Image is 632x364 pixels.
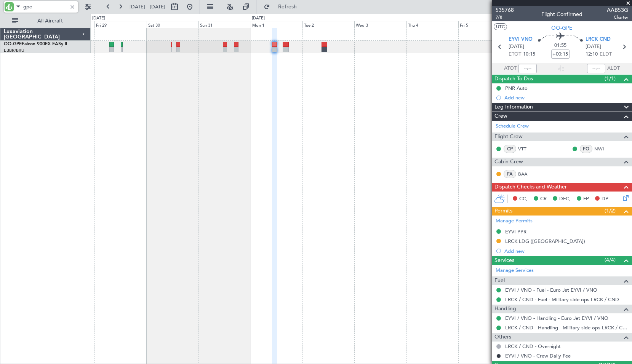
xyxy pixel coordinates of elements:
span: ATOT [504,65,517,72]
span: 01:55 [554,42,566,49]
div: FA [504,170,516,178]
span: ELDT [600,51,612,58]
span: ETOT [509,51,521,58]
span: DP [602,195,608,203]
span: LRCK CND [586,36,611,43]
span: OO-GPE [4,42,22,46]
a: OO-GPEFalcon 900EX EASy II [4,42,67,46]
input: A/C (Reg. or Type) [23,1,67,13]
span: Permits [494,207,512,216]
a: LRCK / CND - Overnight [505,343,561,350]
div: Mon 1 [251,21,302,28]
span: [DATE] [586,43,601,51]
span: All Aircraft [20,18,80,24]
span: Refresh [272,4,304,10]
span: (1/1) [605,75,616,83]
span: [DATE] - [DATE] [130,3,165,10]
span: OO-GPE [551,24,573,32]
span: 535768 [496,6,514,14]
div: EYVI PPR [505,228,526,235]
div: Thu 4 [406,21,458,28]
span: Leg Information [494,103,533,112]
div: Wed 3 [354,21,406,28]
a: EYVI / VNO - Handling - Euro Jet EYVI / VNO [505,315,608,321]
div: Add new [504,94,628,101]
a: EBBR/BRU [4,48,24,53]
span: CC, [519,195,528,203]
span: Services [494,256,514,265]
a: NWI [594,145,611,152]
div: Fri 5 [458,21,510,28]
span: AAB53G [607,6,628,14]
div: Fri 29 [94,21,146,28]
a: Schedule Crew [496,123,529,130]
button: All Aircraft [8,15,83,27]
button: Refresh [260,1,306,13]
a: LRCK / CND - Fuel - Military side ops LRCK / CND [505,296,619,303]
div: Sat 30 [147,21,198,28]
span: FP [583,195,589,203]
a: EYVI / VNO - Crew Daily Fee [505,353,571,359]
span: CR [540,195,547,203]
span: Cabin Crew [494,158,523,166]
span: [DATE] [509,43,524,51]
span: (1/2) [605,207,616,215]
span: Others [494,333,511,342]
div: Tue 2 [302,21,354,28]
span: Charter [607,14,628,21]
span: (4/4) [605,256,616,264]
div: [DATE] [92,15,105,22]
span: EYVI VNO [509,36,533,43]
a: Manage Permits [496,217,533,225]
div: LRCK LDG ([GEOGRAPHIC_DATA]) [505,238,585,244]
div: CP [504,145,516,153]
a: LRCK / CND - Handling - Military side ops LRCK / CND [505,324,628,331]
span: Dispatch Checks and Weather [494,183,567,192]
div: Flight Confirmed [541,10,582,18]
a: VTT [518,145,535,152]
div: PNR Auto [505,85,528,91]
div: Sun 31 [198,21,250,28]
a: BAA [518,171,535,177]
button: UTC [494,23,507,30]
span: ALDT [607,65,620,72]
span: Handling [494,305,516,313]
span: Crew [494,112,507,121]
div: FO [580,145,592,153]
span: 12:10 [586,51,598,58]
a: Manage Services [496,267,534,275]
span: Fuel [494,276,505,285]
input: --:-- [518,64,537,73]
span: Dispatch To-Dos [494,75,533,83]
span: 10:15 [523,51,535,58]
span: DFC, [559,195,571,203]
a: EYVI / VNO - Fuel - Euro Jet EYVI / VNO [505,287,597,293]
span: Flight Crew [494,133,523,141]
span: 7/8 [496,14,514,21]
div: [DATE] [252,15,265,22]
div: Add new [504,248,628,254]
